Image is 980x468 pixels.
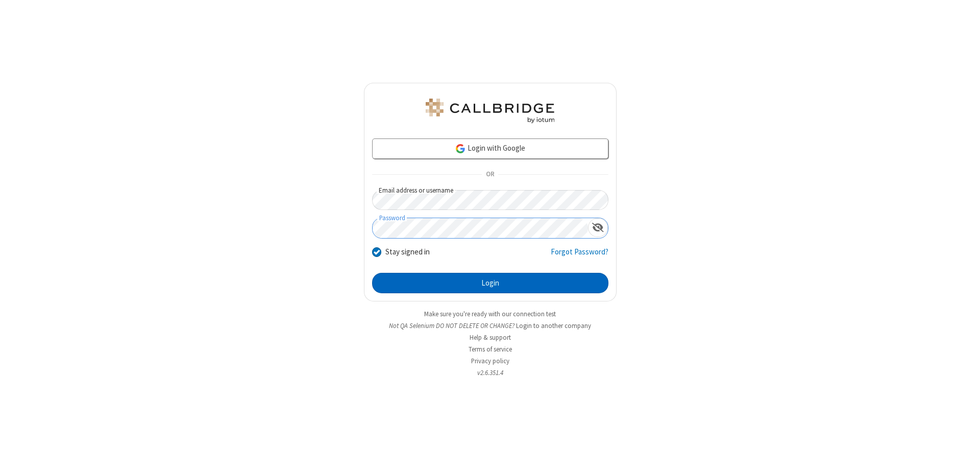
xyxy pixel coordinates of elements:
a: Terms of service [469,345,512,354]
li: Not QA Selenium DO NOT DELETE OR CHANGE? [364,321,617,331]
input: Password [373,218,588,238]
a: Login with Google [372,138,608,159]
span: OR [482,168,498,182]
img: google-icon.png [455,143,466,154]
a: Help & support [470,333,511,342]
a: Make sure you're ready with our connection test [424,310,556,318]
a: Privacy policy [471,357,509,365]
li: v2.6.351.4 [364,368,617,378]
a: Forgot Password? [551,246,608,266]
button: Login to another company [516,321,591,331]
button: Login [372,273,608,293]
img: QA Selenium DO NOT DELETE OR CHANGE [424,99,556,123]
input: Email address or username [372,190,608,210]
label: Stay signed in [385,246,430,258]
div: Show password [588,218,608,237]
